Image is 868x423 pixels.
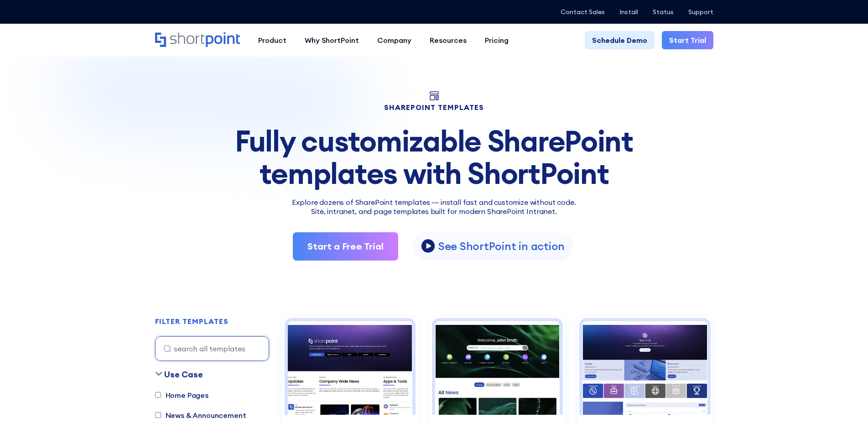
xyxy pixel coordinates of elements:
[305,35,359,46] div: Why ShortPoint
[288,321,412,415] img: Intranet Layout 2 – SharePoint Homepage Design: Modern homepage for news, tools, people, and events.
[430,35,467,46] div: Resources
[155,390,208,401] label: Home Pages
[155,104,713,110] h1: SHAREPOINT TEMPLATES
[258,35,286,46] div: Product
[155,208,713,216] h2: Site, intranet, and page templates built for modern SharePoint Intranet.
[155,197,713,208] p: Explore dozens of SharePoint templates — install fast and customize without code.
[155,410,246,421] label: News & Announcement
[155,125,713,189] div: Fully customizable SharePoint templates with ShortPoint
[476,31,518,49] a: Pricing
[662,31,713,49] a: Start Trial
[435,321,560,415] img: Intranet Layout 6 – SharePoint Homepage Design: Personalized intranet homepage for search, news, ...
[688,8,713,16] a: Support
[485,35,509,46] div: Pricing
[822,379,868,423] iframe: Chat Widget
[377,35,411,46] div: Company
[582,321,707,415] img: Team Hub 4 – SharePoint Employee Portal Template: Employee portal for people, calendar, skills, a...
[296,31,368,49] a: Why ShortPoint
[413,233,572,260] a: open lightbox
[619,8,638,16] a: Install
[155,32,240,48] a: Home
[561,8,605,16] a: Contact Sales
[293,232,398,261] a: Start a Free Trial
[249,31,296,49] a: Product
[155,412,161,418] input: News & Announcement
[155,392,161,398] input: Home Pages
[164,368,203,381] div: Use Case
[155,336,269,361] input: search all templates
[421,31,476,49] a: Resources
[585,31,655,49] a: Schedule Demo
[653,8,674,16] a: Status
[438,239,565,253] p: See ShortPoint in action
[155,318,229,325] div: FILTER TEMPLATES
[368,31,421,49] a: Company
